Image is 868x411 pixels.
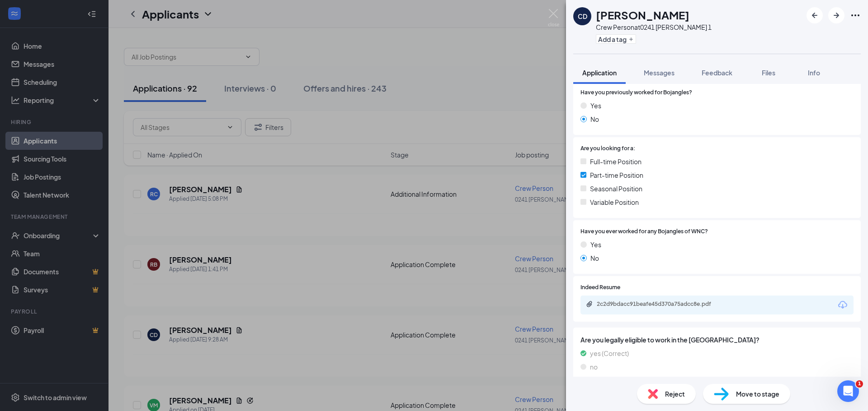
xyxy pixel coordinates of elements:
[736,389,779,399] span: Move to stage
[578,12,587,21] div: CD
[831,10,842,21] svg: ArrowRight
[628,37,634,42] svg: Plus
[590,114,599,124] span: No
[590,197,639,207] span: Variable Position
[596,23,712,32] div: Crew Person at 0241 [PERSON_NAME] 1
[837,300,848,310] svg: Download
[762,69,775,77] span: Files
[586,300,732,309] a: Paperclip2c2d9bdacc91beafe45d370a75adcc8e.pdf
[644,69,675,77] span: Messages
[580,227,708,236] span: Have you ever worked for any Bojangles of WNC?
[590,253,599,263] span: No
[580,335,854,345] span: Are you legally eligible to work in the [GEOGRAPHIC_DATA]?
[837,380,859,402] iframe: Intercom live chat
[590,184,642,194] span: Seasonal Position
[582,69,617,77] span: Application
[590,157,642,166] span: Full-time Position
[590,348,629,358] span: yes (Correct)
[665,389,685,399] span: Reject
[596,34,636,44] button: PlusAdd a tag
[590,170,643,180] span: Part-time Position
[580,283,620,292] span: Indeed Resume
[850,10,861,21] svg: Ellipses
[597,300,723,308] div: 2c2d9bdacc91beafe45d370a75adcc8e.pdf
[590,101,601,111] span: Yes
[702,69,732,77] span: Feedback
[590,240,601,249] span: Yes
[807,7,823,23] button: ArrowLeftNew
[590,362,598,372] span: no
[808,69,820,77] span: Info
[596,7,689,23] h1: [PERSON_NAME]
[828,7,844,23] button: ArrowRight
[580,88,692,97] span: Have you previously worked for Bojangles?
[586,300,593,308] svg: Paperclip
[856,380,863,388] span: 1
[809,10,820,21] svg: ArrowLeftNew
[580,144,635,153] span: Are you looking for a:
